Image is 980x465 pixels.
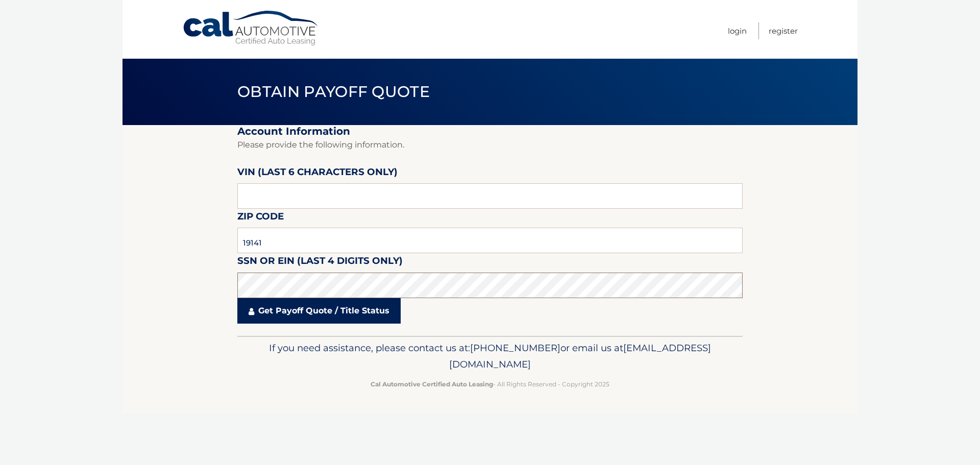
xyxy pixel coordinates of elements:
[769,22,798,39] a: Register
[182,10,320,46] a: Cal Automotive
[244,379,736,389] p: - All Rights Reserved - Copyright 2025
[237,298,401,324] a: Get Payoff Quote / Title Status
[244,340,736,373] p: If you need assistance, please contact us at: or email us at
[237,138,743,152] p: Please provide the following information.
[237,253,403,272] label: SSN or EIN (last 4 digits only)
[237,209,284,228] label: Zip Code
[371,380,493,388] strong: Cal Automotive Certified Auto Leasing
[728,22,747,39] a: Login
[237,125,743,138] h2: Account Information
[470,342,560,354] span: [PHONE_NUMBER]
[237,82,430,101] span: Obtain Payoff Quote
[237,164,398,183] label: VIN (last 6 characters only)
